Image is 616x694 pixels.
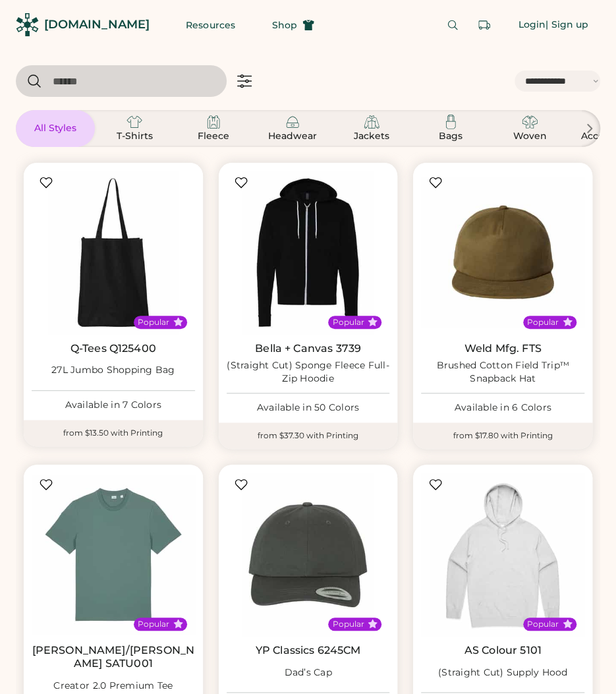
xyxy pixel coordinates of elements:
a: Q-Tees Q125400 [70,342,156,355]
a: AS Colour 5101 [464,644,542,657]
a: Bella + Canvas 3739 [255,342,361,355]
div: (Straight Cut) Sponge Fleece Full-Zip Hoodie [227,359,390,386]
button: Shop [256,12,330,38]
button: Popular Style [563,619,573,629]
div: Fleece [184,130,243,143]
div: from $17.80 with Printing [413,422,592,449]
div: Popular [527,317,559,328]
span: Shop [272,20,297,30]
img: BELLA + CANVAS 3739 (Straight Cut) Sponge Fleece Full-Zip Hoodie [227,171,390,334]
img: Rendered Logo - Screens [16,13,39,36]
div: Popular [527,619,559,629]
div: Login [518,18,546,32]
div: from $13.50 with Printing [24,420,203,446]
div: Brushed Cotton Field Trip™ Snapback Hat [421,359,584,386]
div: Popular [138,317,169,328]
button: Popular Style [173,317,183,327]
div: Popular [138,619,169,629]
img: YP Classics 6245CM Dad’s Cap [227,473,390,636]
div: Popular [332,317,364,328]
button: Resources [170,12,251,38]
div: Available in 6 Colors [421,401,584,415]
div: Headwear [263,130,322,143]
div: | Sign up [546,18,588,32]
button: Popular Style [368,317,378,327]
div: All Styles [26,122,85,135]
div: Woven [500,130,559,143]
button: Popular Style [173,619,183,629]
img: Jackets Icon [364,114,379,130]
img: Bags Icon [443,114,459,130]
a: Weld Mfg. FTS [464,342,542,355]
img: Q-Tees Q125400 27L Jumbo Shopping Bag [32,171,195,334]
button: Popular Style [563,317,573,327]
div: Available in 7 Colors [32,399,195,412]
img: Weld Mfg. FTS Brushed Cotton Field Trip™ Snapback Hat [421,171,584,334]
div: T-Shirts [105,130,164,143]
div: (Straight Cut) Supply Hood [438,666,568,680]
a: YP Classics 6245CM [256,644,361,657]
div: Popular [332,619,364,629]
img: Woven Icon [522,114,538,130]
img: Fleece Icon [206,114,221,130]
div: from $37.30 with Printing [219,422,398,449]
img: T-Shirts Icon [126,114,142,130]
div: Bags [421,130,480,143]
button: Popular Style [368,619,378,629]
button: Retrieve an order [471,12,497,38]
button: Search [439,12,466,38]
div: Available in 50 Colors [227,401,390,415]
img: AS Colour 5101 (Straight Cut) Supply Hood [421,473,584,636]
div: Dad’s Cap [284,666,331,680]
div: 27L Jumbo Shopping Bag [51,364,175,377]
img: Headwear Icon [285,114,300,130]
img: Stanley/Stella SATU001 Creator 2.0 Premium Tee [32,473,195,636]
div: Jackets [342,130,401,143]
div: Creator 2.0 Premium Tee [53,680,173,693]
a: [PERSON_NAME]/[PERSON_NAME] SATU001 [32,644,195,670]
div: [DOMAIN_NAME] [44,16,150,33]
